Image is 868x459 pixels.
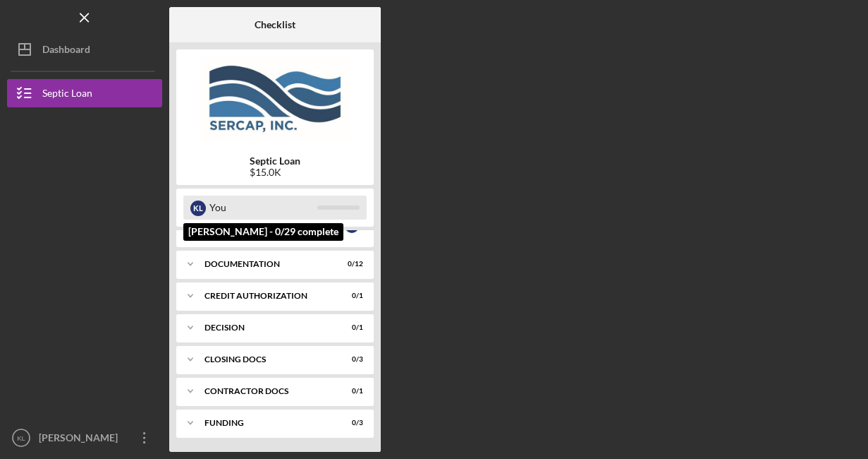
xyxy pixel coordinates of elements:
[7,424,162,452] button: KL[PERSON_NAME]
[255,19,295,30] b: Checklist
[183,212,367,240] a: Eligibility PhaseKL
[250,167,300,178] div: $15.0K
[338,419,363,427] div: 0 / 3
[204,292,328,300] div: CREDIT AUTHORIZATION
[42,79,92,111] div: Septic Loan
[338,387,363,395] div: 0 / 1
[209,196,317,220] div: You
[204,387,328,395] div: Contractor Docs
[42,35,90,67] div: Dashboard
[7,79,162,107] button: Septic Loan
[338,323,363,332] div: 0 / 1
[190,201,206,216] div: K L
[204,355,328,364] div: CLOSING DOCS
[176,56,374,141] img: Product logo
[338,260,363,268] div: 0 / 12
[204,260,328,268] div: Documentation
[338,355,363,364] div: 0 / 3
[338,292,363,300] div: 0 / 1
[204,323,328,332] div: Decision
[17,434,25,442] text: KL
[35,424,127,455] div: [PERSON_NAME]
[204,419,328,427] div: Funding
[7,35,162,64] button: Dashboard
[250,155,300,167] b: Septic Loan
